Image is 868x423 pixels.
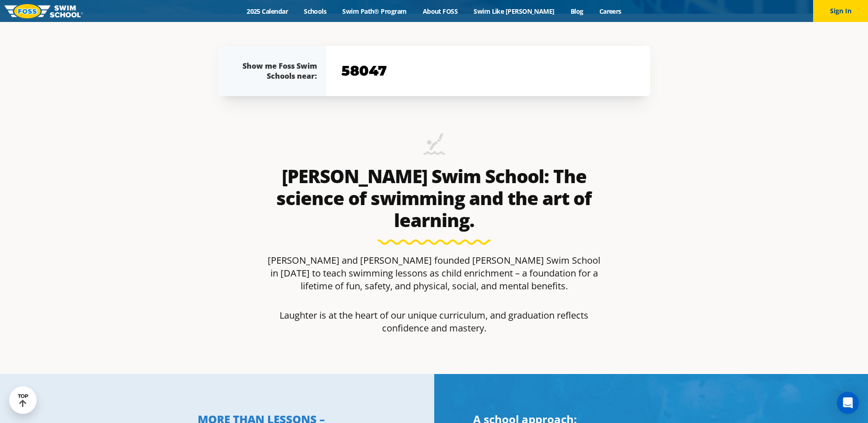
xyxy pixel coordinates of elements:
a: Blog [562,7,591,16]
a: 2025 Calendar [239,7,296,16]
div: Open Intercom Messenger [837,392,859,414]
p: Laughter is at the heart of our unique curriculum, and graduation reflects confidence and mastery. [264,309,604,335]
a: About FOSS [415,7,466,16]
a: Swim Like [PERSON_NAME] [466,7,563,16]
div: TOP [18,393,28,407]
input: YOUR ZIP CODE [339,58,637,84]
img: FOSS Swim School Logo [5,4,83,18]
a: Careers [591,7,629,16]
h2: [PERSON_NAME] Swim School: The science of swimming and the art of learning. [264,165,604,231]
div: Show me Foss Swim Schools near: [237,61,317,81]
a: Swim Path® Program [334,7,415,16]
img: icon-swimming-diving-2.png [423,133,445,161]
a: Schools [296,7,334,16]
p: [PERSON_NAME] and [PERSON_NAME] founded [PERSON_NAME] Swim School in [DATE] to teach swimming les... [264,254,604,293]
